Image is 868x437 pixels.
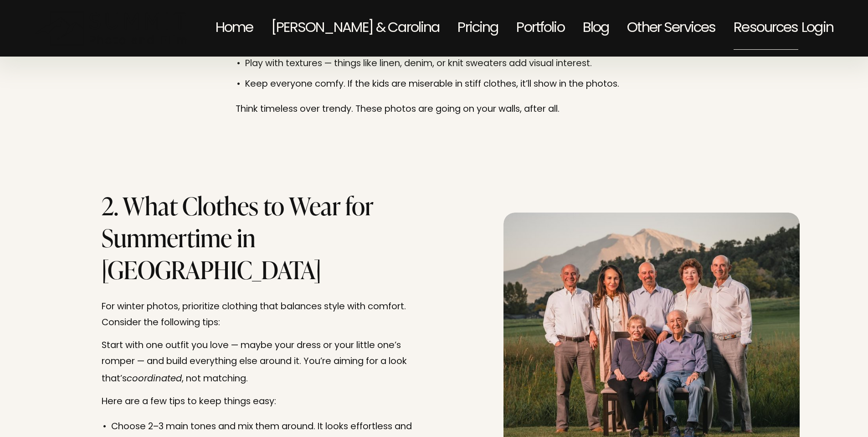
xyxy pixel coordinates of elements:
[271,5,439,52] a: [PERSON_NAME] & Carolina
[516,5,564,52] a: Portfolio
[245,56,632,72] p: Play with textures — things like linen, denim, or knit sweaters add visual interest.
[627,5,715,52] a: folder dropdown
[734,5,798,52] a: folder dropdown
[35,11,192,46] img: Summit Photo and Film
[627,6,715,51] span: Other Services
[245,77,632,93] p: Keep everyone comfy. If the kids are miserable in stiff clothes, it’ll show in the photos.
[102,299,431,331] p: For winter photos, prioritize clothing that balances style with comfort. Consider the following t...
[801,6,833,51] a: Login
[102,394,431,410] p: Here are a few tips to keep things easy:
[102,338,431,387] p: Start with one outfit you love — maybe your dress or your little one’s romper — and build everyth...
[236,102,632,118] p: Think timeless over trendy. These photos are going on your walls, after all.
[216,5,253,52] a: Home
[127,372,182,385] em: coordinated
[734,6,798,51] span: Resources
[102,189,431,286] h3: 2. What Clothes to Wear for Summertime in [GEOGRAPHIC_DATA]
[457,5,498,52] a: Pricing
[583,5,609,52] a: Blog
